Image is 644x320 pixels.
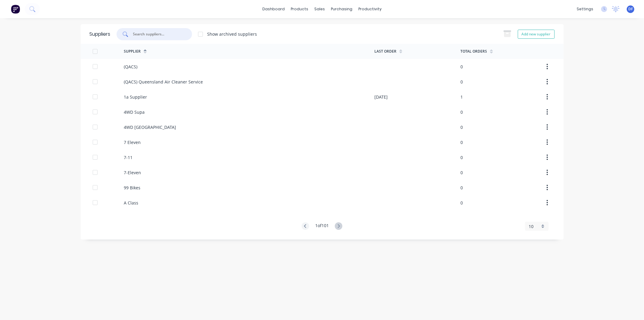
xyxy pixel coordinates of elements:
div: 0 [460,184,463,191]
div: 4WD [GEOGRAPHIC_DATA] [124,124,176,130]
div: 99 Bikes [124,184,140,191]
button: Add new supplier [518,30,555,39]
div: Show archived suppliers [207,31,257,37]
div: products [288,5,311,14]
div: settings [574,5,596,14]
div: (QACS) [124,64,137,70]
div: 7 Eleven [124,139,141,145]
div: A Class [124,200,138,206]
div: 1 of 101 [315,222,329,230]
div: Suppliers [90,31,111,38]
div: productivity [355,5,385,14]
div: 7-11 [124,154,133,161]
div: Total Orders [460,49,487,54]
img: Factory [11,5,20,14]
div: Last Order [374,49,396,54]
span: 10 [529,223,534,230]
input: Search suppliers... [133,31,183,37]
div: Supplier [124,49,141,54]
div: 7-Eleven [124,169,141,176]
div: (QACS) Queensland Air Cleaner Service [124,79,203,85]
div: 1a Supplier [124,94,147,100]
div: 0 [460,79,463,85]
span: DF [628,6,633,12]
div: [DATE] [374,94,388,100]
div: 1 [460,94,463,100]
div: 0 [460,169,463,176]
div: 0 [460,200,463,206]
div: 0 [460,109,463,115]
div: 0 [460,139,463,145]
div: purchasing [328,5,355,14]
a: dashboard [259,5,288,14]
div: 0 [460,64,463,70]
div: 0 [460,154,463,161]
div: 0 [460,124,463,130]
div: sales [311,5,328,14]
div: 4WD Supa [124,109,145,115]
